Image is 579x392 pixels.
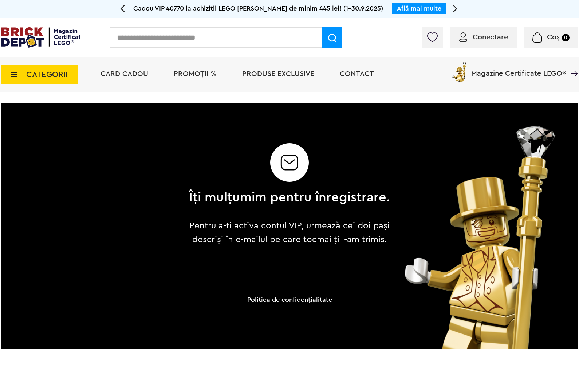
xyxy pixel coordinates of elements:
[547,33,560,41] span: Coș
[184,219,396,247] p: Pentru a-ți activa contul VIP, urmează cei doi pași descriși în e-mailul pe care tocmai ți l-am t...
[562,34,570,41] small: 0
[133,5,383,12] span: Cadou VIP 40770 la achiziții LEGO [PERSON_NAME] de minim 445 lei! (1-30.9.2025)
[247,296,332,303] a: Politica de confidenţialitate
[566,60,578,68] a: Magazine Certificate LEGO®
[242,70,314,77] a: Produse exclusive
[397,5,441,12] a: Află mai multe
[189,191,390,204] h2: Îți mulțumim pentru înregistrare.
[459,33,508,41] a: Conectare
[26,71,68,79] span: CATEGORII
[174,70,217,77] a: PROMOȚII %
[471,60,566,77] span: Magazine Certificate LEGO®
[473,33,508,41] span: Conectare
[340,70,374,77] a: Contact
[101,70,148,77] a: Card Cadou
